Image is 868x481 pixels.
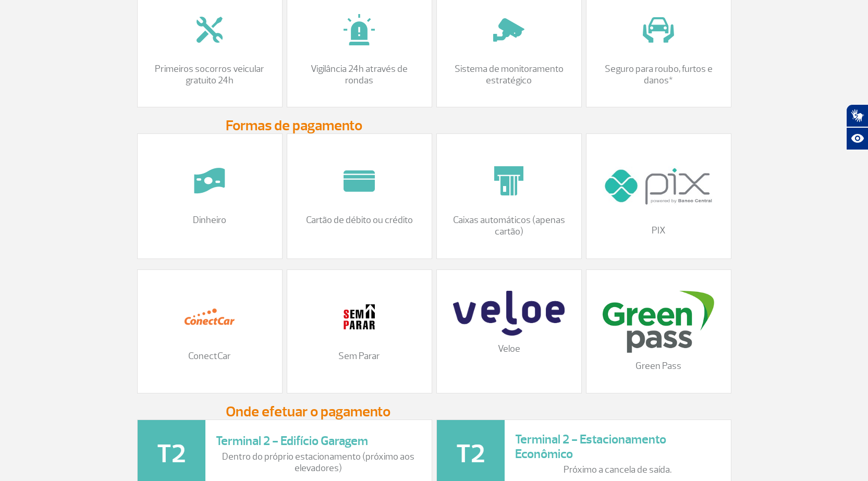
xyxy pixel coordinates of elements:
[148,351,272,362] p: ConectCar
[148,64,272,86] p: Primeiros socorros veicular gratuito 24h
[226,404,643,420] h3: Onde efetuar o pagamento
[216,451,421,474] p: Dentro do próprio estacionamento (próximo aos elevadores)
[333,4,385,56] img: 1.png
[447,215,571,237] p: Caixas automáticos (apenas cartão)
[632,4,684,56] img: 2.png
[333,155,385,207] img: 9.png
[846,104,868,127] button: Abrir tradutor de língua de sinais.
[333,291,385,343] img: 11.png
[298,351,421,362] p: Sem Parar
[184,155,236,207] img: 7.png
[846,127,868,150] button: Abrir recursos assistivos.
[184,4,236,56] img: 4.png
[226,118,643,133] h3: Formas de pagamento
[846,104,868,150] div: Plugin de acessibilidade da Hand Talk.
[515,432,720,462] h3: Terminal 2 - Estacionamento Econômico
[483,4,535,56] img: 3.png
[597,64,720,86] p: Seguro para roubo, furtos e danos*
[453,291,564,336] img: veloe-logo-1%20%281%29.png
[603,291,714,353] img: download%20%2816%29.png
[597,361,720,372] p: Green Pass
[184,291,236,343] img: 12.png
[148,215,272,226] p: Dinheiro
[216,434,421,449] h3: Terminal 2 - Edifício Garagem
[447,64,571,86] p: Sistema de monitoramento estratégico
[515,464,720,476] p: Próximo a cancela de saída.
[483,155,535,207] img: 10.png
[447,343,571,355] p: Veloe
[298,215,421,226] p: Cartão de débito ou crédito
[597,225,720,237] p: PIX
[603,155,714,217] img: logo-pix_300x168.jpg
[298,64,421,86] p: Vigilância 24h através de rondas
